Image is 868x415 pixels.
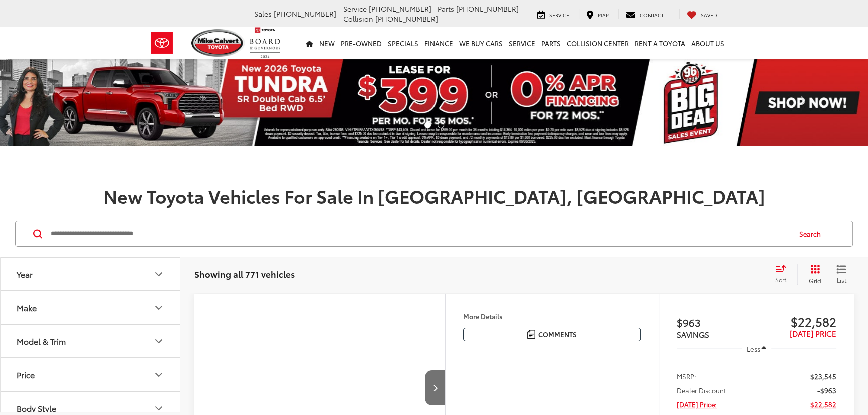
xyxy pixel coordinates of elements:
[385,27,421,59] a: Specials
[274,9,336,19] span: [PHONE_NUMBER]
[579,9,616,19] a: Map
[194,268,295,280] span: Showing all 771 vehicles
[810,399,836,409] span: $22,582
[549,11,569,19] span: Service
[688,27,727,59] a: About Us
[50,222,790,246] input: Search by Make, Model, or Keyword
[677,371,696,381] span: MSRP:
[17,269,33,279] div: Year
[538,27,564,59] a: Parts
[506,27,538,59] a: Service
[598,11,609,19] span: Map
[463,313,641,320] h4: More Details
[836,276,846,284] span: List
[829,264,854,284] button: List View
[756,314,836,329] span: $22,582
[797,264,829,284] button: Grid View
[527,330,535,338] img: Comments
[817,385,836,395] span: -$963
[316,27,338,59] a: New
[677,385,726,395] span: Dealer Discount
[538,330,576,339] span: Comments
[338,27,385,59] a: Pre-Owned
[143,27,181,59] img: Toyota
[618,9,671,19] a: Contact
[153,302,165,314] div: Make
[677,329,709,340] span: SAVINGS
[677,399,717,409] span: [DATE] Price:
[677,315,757,330] span: $963
[369,4,431,14] span: [PHONE_NUMBER]
[153,402,165,414] div: Body Style
[775,275,786,284] span: Sort
[17,370,35,379] div: Price
[153,335,165,347] div: Model & Trim
[1,325,181,357] button: Model & TrimModel & Trim
[1,291,181,324] button: MakeMake
[343,4,367,14] span: Service
[742,340,772,358] button: Less
[701,11,717,19] span: Saved
[456,27,506,59] a: WE BUY CARS
[679,9,725,19] a: My Saved Vehicles
[530,9,577,19] a: Service
[1,258,181,290] button: YearYear
[564,27,632,59] a: Collision Center
[790,221,835,246] button: Search
[640,11,664,19] span: Contact
[17,403,56,413] div: Body Style
[425,370,445,405] button: Next image
[632,27,688,59] a: Rent a Toyota
[153,369,165,381] div: Price
[456,4,519,14] span: [PHONE_NUMBER]
[1,358,181,391] button: PricePrice
[790,328,836,339] span: [DATE] PRICE
[153,268,165,280] div: Year
[303,27,316,59] a: Home
[810,371,836,381] span: $23,545
[375,14,438,24] span: [PHONE_NUMBER]
[463,328,641,341] button: Comments
[343,14,373,24] span: Collision
[191,29,245,57] img: Mike Calvert Toyota
[809,276,821,285] span: Grid
[17,336,66,346] div: Model & Trim
[421,27,456,59] a: Finance
[17,303,37,312] div: Make
[746,344,760,353] span: Less
[438,4,454,14] span: Parts
[254,9,272,19] span: Sales
[770,264,797,284] button: Select sort value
